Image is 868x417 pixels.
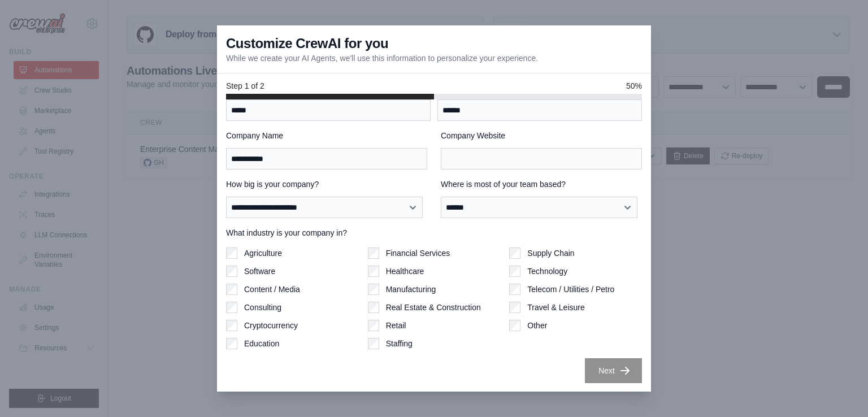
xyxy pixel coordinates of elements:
label: Travel & Leisure [527,302,584,313]
label: Company Name [226,130,427,141]
label: Software [244,266,275,277]
label: Supply Chain [527,247,574,259]
label: Manufacturing [386,284,436,295]
label: What industry is your company in? [226,227,642,238]
label: Where is most of your team based? [441,179,642,190]
label: Real Estate & Construction [386,302,481,313]
label: Cryptocurrency [244,320,298,331]
button: Next [585,358,642,383]
label: How big is your company? [226,179,427,190]
label: Telecom / Utilities / Petro [527,284,614,295]
h3: Customize CrewAI for you [226,34,388,53]
label: Agriculture [244,247,282,259]
p: While we create your AI Agents, we'll use this information to personalize your experience. [226,53,538,64]
label: Financial Services [386,247,450,259]
label: Retail [386,320,406,331]
label: Content / Media [244,284,300,295]
label: Education [244,338,279,349]
span: 50% [626,80,642,92]
label: Company Website [441,130,642,141]
label: Other [527,320,547,331]
label: Consulting [244,302,281,313]
iframe: Chat Widget [811,363,868,417]
label: Technology [527,266,567,277]
label: Staffing [386,338,413,349]
label: Healthcare [386,266,424,277]
span: Step 1 of 2 [226,80,264,92]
